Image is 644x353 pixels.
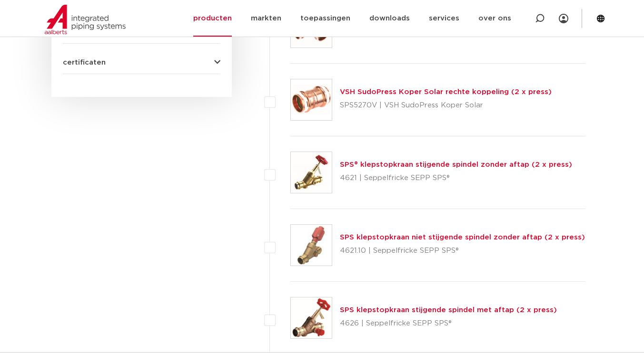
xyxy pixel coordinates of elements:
[291,225,332,266] img: Thumbnail for SPS klepstopkraan niet stijgende spindel zonder aftap (2 x press)
[340,306,557,314] a: SPS klepstopkraan stijgende spindel met aftap (2 x press)
[340,243,585,258] p: 4621.10 | Seppelfricke SEPP SPS®
[63,59,106,66] span: certificaten
[340,234,585,241] a: SPS klepstopkraan niet stijgende spindel zonder aftap (2 x press)
[340,98,552,113] p: SPS5270V | VSH SudoPress Koper Solar
[291,297,332,338] img: Thumbnail for SPS klepstopkraan stijgende spindel met aftap (2 x press)
[340,171,572,186] p: 4621 | Seppelfricke SEPP SPS®
[340,88,552,95] a: VSH SudoPress Koper Solar rechte koppeling (2 x press)
[291,79,332,120] img: Thumbnail for VSH SudoPress Koper Solar rechte koppeling (2 x press)
[291,152,332,193] img: Thumbnail for SPS® klepstopkraan stijgende spindel zonder aftap (2 x press)
[340,316,557,331] p: 4626 | Seppelfricke SEPP SPS®
[340,161,572,168] a: SPS® klepstopkraan stijgende spindel zonder aftap (2 x press)
[63,59,220,66] button: certificaten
